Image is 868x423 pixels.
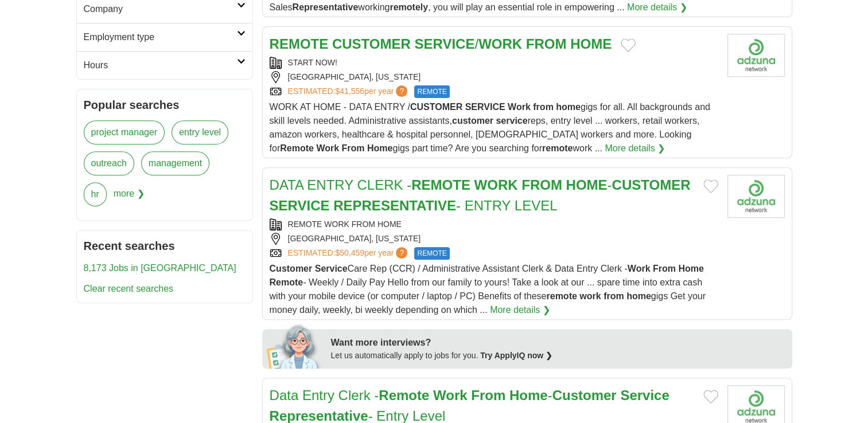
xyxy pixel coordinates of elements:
div: [GEOGRAPHIC_DATA], [US_STATE] [270,233,718,245]
img: apply-iq-scientist.png [267,323,322,369]
h2: Employment type [84,30,237,44]
strong: CUSTOMER [332,36,411,52]
strong: HOME [566,177,607,193]
strong: work [579,291,601,301]
a: entry level [172,120,228,144]
div: REMOTE WORK FROM HOME [270,218,718,230]
a: Hours [77,51,252,79]
img: Company logo [727,34,785,77]
strong: remote [546,291,577,301]
span: WORK AT HOME - DATA ENTRY / gigs for all. All backgrounds and skill levels needed. Administrative... [270,102,710,153]
strong: Work [628,264,651,273]
strong: HOME [570,36,612,52]
h2: Hours [84,58,237,72]
a: ESTIMATED:$41,556per year? [288,85,410,98]
button: Add to favorite jobs [703,179,718,193]
strong: Service [315,264,348,273]
span: $50,459 [335,248,364,257]
button: Add to favorite jobs [703,390,718,404]
a: DATA ENTRY CLERK -REMOTE WORK FROM HOME-CUSTOMER SERVICE REPRESENTATIVE- ENTRY LEVEL [270,177,691,213]
strong: service [496,116,527,126]
a: More details ❯ [605,142,665,155]
h2: Company [84,2,237,16]
img: Company logo [727,175,785,218]
strong: SERVICE [414,36,474,52]
strong: Customer [270,264,313,273]
div: Let us automatically apply to jobs for you. [331,350,785,362]
strong: customer [452,116,493,126]
strong: Home [678,264,703,273]
strong: Remote [379,387,429,403]
strong: home [626,291,651,301]
strong: Customer [552,387,617,403]
strong: FROM [521,177,562,193]
strong: Work [316,143,339,153]
strong: home [556,102,581,112]
a: hr [84,182,107,206]
strong: Home [509,387,548,403]
strong: Representative [293,2,359,12]
button: Add to favorite jobs [621,38,636,52]
strong: CUSTOMER [410,102,462,112]
strong: Work [433,387,468,403]
a: REMOTE CUSTOMER SERVICE/WORK FROM HOME [270,36,612,52]
span: $41,556 [335,87,364,96]
strong: Remote [280,143,314,153]
h2: Popular searches [84,96,246,113]
a: project manager [84,120,165,144]
strong: Work [508,102,531,112]
strong: remote [542,143,573,153]
a: management [141,151,209,175]
div: Want more interviews? [331,336,785,350]
a: outreach [84,151,134,175]
strong: From [341,143,364,153]
strong: From [653,264,676,273]
span: REMOTE [414,247,449,260]
strong: FROM [526,36,567,52]
a: Employment type [77,23,252,51]
strong: Remote [270,277,303,287]
strong: WORK [474,177,517,193]
a: Try ApplyIQ now ❯ [480,351,552,360]
div: START NOW! [270,57,718,69]
strong: SERVICE [270,198,330,213]
strong: From [471,387,505,403]
span: ? [396,85,407,97]
a: More details ❯ [490,303,550,317]
span: Care Rep (CCR) / Administrative Assistant Clerk & Data Entry Clerk - - Weekly / Daily Pay Hello f... [270,264,706,315]
strong: REMOTE [411,177,470,193]
span: ? [396,247,407,258]
strong: from [604,291,624,301]
a: More details ❯ [627,1,687,14]
strong: REMOTE [270,36,329,52]
a: 8,173 Jobs in [GEOGRAPHIC_DATA] [84,263,236,273]
strong: from [533,102,554,112]
strong: remotely [390,2,428,12]
strong: SERVICE [465,102,505,112]
a: ESTIMATED:$50,459per year? [288,247,410,260]
strong: Service [620,387,669,403]
strong: WORK [478,36,522,52]
div: [GEOGRAPHIC_DATA], [US_STATE] [270,71,718,83]
span: more ❯ [114,182,145,213]
strong: REPRESENTATIVE [333,198,456,213]
h2: Recent searches [84,237,246,254]
span: REMOTE [414,85,449,98]
a: Clear recent searches [84,284,174,293]
strong: CUSTOMER [612,177,690,193]
strong: Home [367,143,392,153]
